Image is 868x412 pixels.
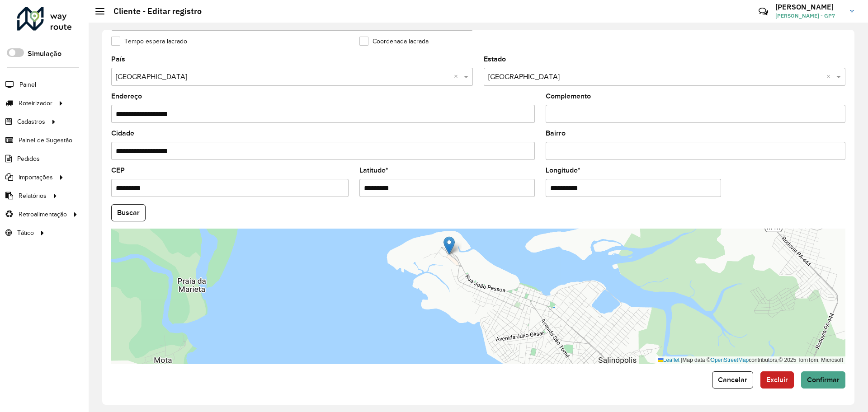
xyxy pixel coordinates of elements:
span: Importações [19,173,53,182]
span: Confirmar [807,376,840,384]
label: Tempo espera lacrado [111,37,187,46]
span: | [681,357,682,363]
span: [PERSON_NAME] - GP7 [775,12,843,20]
a: Contato Rápido [754,2,773,21]
label: Cidade [111,128,134,139]
button: Buscar [111,204,146,221]
span: Cadastros [17,117,45,126]
h2: Cliente - Editar registro [104,6,202,16]
span: Excluir [766,376,788,384]
span: Retroalimentação [19,210,67,219]
span: Painel [19,80,36,89]
span: Clear all [454,71,462,82]
a: OpenStreetMap [711,357,749,363]
button: Excluir [760,371,794,389]
span: Pedidos [17,154,40,164]
h3: [PERSON_NAME] [775,3,843,11]
label: Longitude [546,165,580,176]
label: CEP [111,165,125,176]
button: Cancelar [712,371,753,389]
span: Cancelar [718,376,747,384]
label: Estado [484,54,506,65]
span: Tático [17,228,34,238]
label: Coordenada lacrada [359,37,429,46]
label: País [111,54,125,65]
span: Relatórios [19,191,47,201]
label: Bairro [546,128,566,139]
span: Roteirizador [19,98,52,108]
label: Simulação [28,48,61,59]
span: Clear all [826,71,834,82]
img: Marker [443,236,455,255]
div: Map data © contributors,© 2025 TomTom, Microsoft [656,356,845,364]
label: Latitude [359,165,388,176]
span: Painel de Sugestão [19,136,72,145]
button: Confirmar [801,371,845,389]
label: Endereço [111,91,142,102]
a: Leaflet [658,357,679,363]
label: Complemento [546,91,591,102]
